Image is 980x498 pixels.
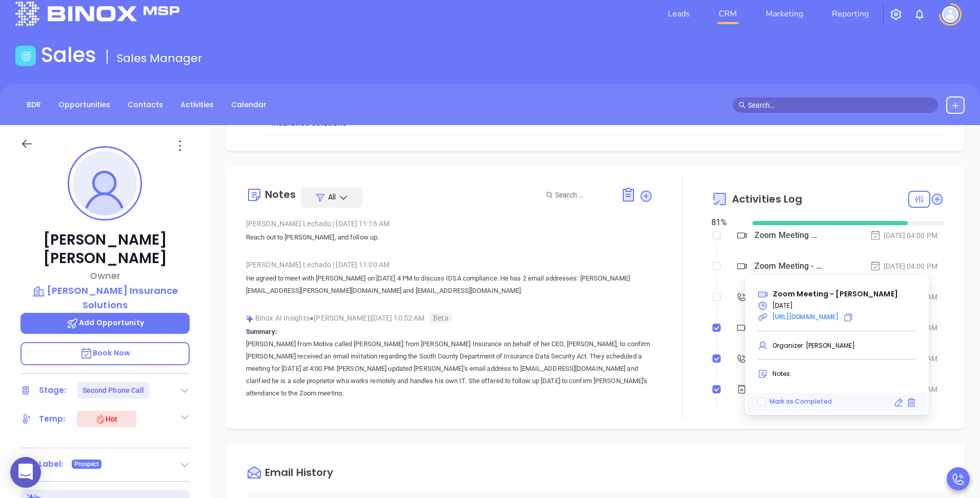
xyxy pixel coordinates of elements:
div: Stage: [39,383,67,398]
p: He agreed to meet with [PERSON_NAME] on [DATE] 4 PM to discuss IDSA compliance. He has 2 email ad... [246,272,654,297]
a: CRM [714,4,741,24]
span: Organizer: [PERSON_NAME] [772,341,855,350]
span: Book Now [80,348,130,358]
span: Prospect [74,459,99,470]
a: Leads [664,4,694,24]
p: [PERSON_NAME] from Motiva called [PERSON_NAME] from [PERSON_NAME] Insurance on behalf of her CEO,... [246,338,654,400]
span: ● [310,314,314,322]
span: Zoom Meeting - [PERSON_NAME] [773,289,898,299]
h1: Sales [41,43,96,67]
span: [DATE] [772,301,793,310]
img: user [942,6,958,23]
div: Second Phone Call [83,382,145,399]
a: Reporting [828,4,873,24]
span: | [333,220,334,228]
a: Contacts [121,96,169,113]
div: [PERSON_NAME] Lechado [DATE] 11:00 AM [246,257,654,272]
img: svg%3e [246,315,254,323]
b: Summary: [246,328,277,335]
img: profile-user [73,151,137,215]
div: Label: [39,456,64,472]
div: 81 % [711,216,740,229]
div: Temp: [39,411,66,427]
div: Zoom Meeting with [PERSON_NAME] [754,228,822,243]
a: Marketing [762,4,807,24]
span: All [328,192,336,202]
a: Opportunities [52,96,116,113]
div: Hot [95,413,117,425]
span: search [739,102,746,109]
div: Email History [265,467,333,481]
span: Sales Manager [117,50,202,66]
input: Search… [748,99,932,111]
a: [URL][DOMAIN_NAME]... [772,312,843,321]
p: Owner [21,269,190,283]
div: [DATE] 04:00 PM [870,261,937,272]
p: Reach out to [PERSON_NAME], and follow up. [246,231,654,244]
input: Search... [555,189,609,201]
img: iconSetting [890,8,902,21]
a: Activities [174,96,220,113]
div: [DATE] 04:00 PM [870,230,937,241]
div: Binox AI Insights [PERSON_NAME] | [DATE] 10:52 AM [246,310,654,326]
span: Activities Log [732,194,802,204]
div: Notes [265,189,296,200]
a: BDR [21,96,47,113]
span: Add Opportunity [66,317,144,328]
img: logo [15,2,179,26]
span: Notes: [772,369,791,378]
span: Mark as Completed [770,397,832,406]
span: | [333,261,334,269]
a: [PERSON_NAME] Insurance Solutions [21,284,190,312]
div: [PERSON_NAME] Lechado [DATE] 11:16 AM [246,216,654,231]
img: iconNotification [913,8,926,21]
p: [PERSON_NAME] [PERSON_NAME] [21,231,190,268]
a: Calendar [225,96,273,113]
span: Beta [430,313,452,323]
div: Zoom Meeting - [PERSON_NAME] [754,258,822,274]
